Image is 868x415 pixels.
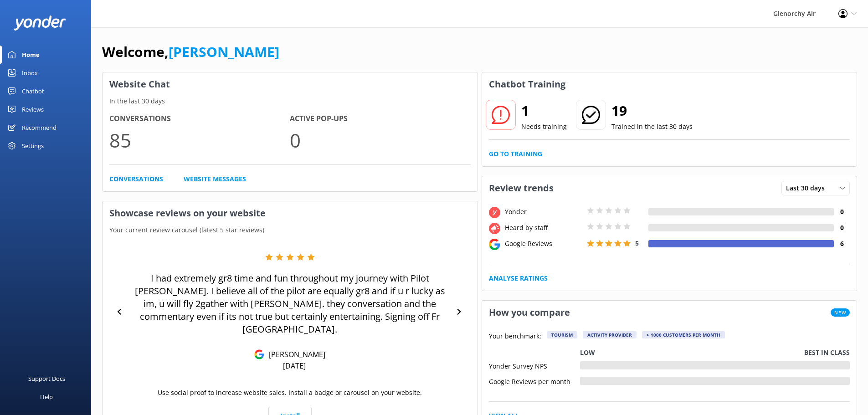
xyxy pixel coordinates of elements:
h4: Conversations [109,113,290,125]
div: Support Docs [28,369,65,388]
p: Needs training [521,122,567,132]
img: Google Reviews [254,349,264,359]
h3: How you compare [482,301,577,324]
h1: Welcome, [102,41,279,63]
div: Yonder [503,207,585,217]
p: Trained in the last 30 days [611,122,693,132]
p: Low [580,348,595,358]
h2: 1 [521,100,567,122]
p: Your benchmark: [489,331,541,342]
div: Heard by staff [503,223,585,233]
div: Chatbot [22,82,44,100]
p: I had extremely gr8 time and fun throughout my journey with Pilot [PERSON_NAME]. I believe all of... [128,272,452,336]
h3: Showcase reviews on your website [103,201,478,225]
h4: 0 [834,223,850,233]
div: Yonder Survey NPS [489,361,580,369]
h2: 19 [611,100,693,122]
a: Website Messages [184,174,246,184]
div: Tourism [547,331,577,338]
a: Go to Training [489,149,542,159]
h4: 0 [834,207,850,217]
a: Conversations [109,174,163,184]
h3: Review trends [482,176,560,200]
h4: Active Pop-ups [290,113,470,125]
div: Settings [22,137,44,155]
div: Activity Provider [583,331,637,338]
p: Your current review carousel (latest 5 star reviews) [103,225,478,235]
span: New [831,308,850,317]
p: Best in class [804,348,850,358]
p: Use social proof to increase website sales. Install a badge or carousel on your website. [158,388,422,398]
p: [PERSON_NAME] [264,349,325,359]
h3: Website Chat [103,72,478,96]
h4: 6 [834,239,850,249]
div: Recommend [22,118,56,137]
p: [DATE] [283,361,306,371]
div: Home [22,46,40,64]
p: In the last 30 days [103,96,478,106]
span: 5 [635,239,639,247]
img: yonder-white-logo.png [14,15,66,31]
div: Help [40,388,53,406]
p: 0 [290,125,470,155]
a: Analyse Ratings [489,273,548,283]
div: Inbox [22,64,38,82]
div: > 1000 customers per month [642,331,725,338]
a: [PERSON_NAME] [169,42,279,61]
div: Google Reviews per month [489,377,580,385]
div: Reviews [22,100,44,118]
h3: Chatbot Training [482,72,572,96]
div: Google Reviews [503,239,585,249]
p: 85 [109,125,290,155]
span: Last 30 days [786,183,830,193]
